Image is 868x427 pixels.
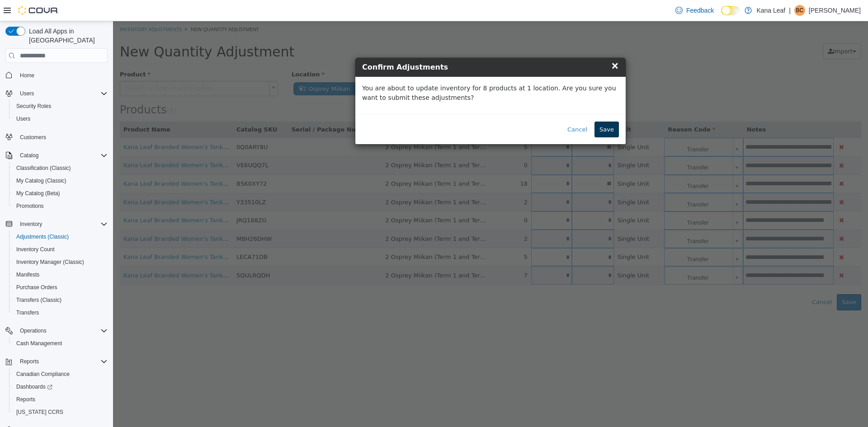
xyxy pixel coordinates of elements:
[13,394,39,405] a: Reports
[9,368,111,380] button: Canadian Compliance
[13,269,108,280] span: Manifests
[2,87,111,100] button: Users
[13,244,58,255] a: Inventory Count
[13,175,108,186] span: My Catalog (Classic)
[13,188,64,199] a: My Catalog (Beta)
[2,149,111,162] button: Catalog
[13,231,108,242] span: Adjustments (Classic)
[2,68,111,81] button: Home
[16,132,50,143] a: Customers
[16,115,30,122] span: Users
[9,230,111,243] button: Adjustments (Classic)
[13,163,75,174] a: Classification (Classic)
[2,218,111,230] button: Inventory
[9,200,111,212] button: Promotions
[2,324,111,337] button: Operations
[20,134,46,141] span: Customers
[16,150,108,161] span: Catalog
[16,340,62,347] span: Cash Management
[9,306,111,319] button: Transfers
[13,231,72,242] a: Adjustments (Classic)
[9,187,111,200] button: My Catalog (Beta)
[13,307,42,318] a: Transfers
[2,355,111,368] button: Reports
[13,407,108,418] span: Washington CCRS
[672,1,717,19] a: Feedback
[721,6,740,15] input: Dark Mode
[9,100,111,113] button: Security Roles
[13,295,108,305] span: Transfers (Classic)
[13,257,108,267] span: Inventory Manager (Classic)
[9,268,111,281] button: Manifests
[13,163,108,174] span: Classification (Classic)
[16,88,38,99] button: Users
[2,131,111,144] button: Customers
[16,219,108,230] span: Inventory
[13,244,108,255] span: Inventory Count
[16,202,44,210] span: Promotions
[20,327,47,334] span: Operations
[16,271,39,278] span: Manifests
[25,27,108,45] span: Load All Apps in [GEOGRAPHIC_DATA]
[16,219,46,230] button: Inventory
[16,356,108,367] span: Reports
[16,371,70,378] span: Canadian Compliance
[9,162,111,174] button: Classification (Classic)
[13,369,73,380] a: Canadian Compliance
[13,394,108,405] span: Reports
[13,188,108,199] span: My Catalog (Beta)
[13,101,55,112] a: Security Roles
[16,164,71,172] span: Classification (Classic)
[9,337,111,350] button: Cash Management
[449,100,479,117] button: Cancel
[13,369,108,380] span: Canadian Compliance
[13,307,108,318] span: Transfers
[13,407,67,418] a: [US_STATE] CCRS
[20,72,34,79] span: Home
[9,281,111,294] button: Purchase Orders
[16,396,35,403] span: Reports
[13,201,47,211] a: Promotions
[16,296,61,304] span: Transfers (Classic)
[9,256,111,268] button: Inventory Manager (Classic)
[9,113,111,125] button: Users
[13,282,108,293] span: Purchase Orders
[20,358,39,365] span: Reports
[13,381,108,392] span: Dashboards
[13,101,108,112] span: Security Roles
[20,152,38,159] span: Catalog
[20,90,34,97] span: Users
[686,6,714,15] span: Feedback
[16,131,108,143] span: Customers
[16,356,42,367] button: Reports
[13,201,108,211] span: Promotions
[13,269,43,280] a: Manifests
[16,70,38,81] a: Home
[16,177,66,184] span: My Catalog (Classic)
[16,309,39,316] span: Transfers
[498,39,506,50] span: ×
[16,325,108,336] span: Operations
[13,113,108,124] span: Users
[13,282,61,293] a: Purchase Orders
[9,174,111,187] button: My Catalog (Classic)
[16,246,55,253] span: Inventory Count
[13,381,56,392] a: Dashboards
[16,284,57,291] span: Purchase Orders
[16,408,63,416] span: [US_STATE] CCRS
[756,5,785,16] p: Kana Leaf
[9,243,111,256] button: Inventory Count
[16,233,69,240] span: Adjustments (Classic)
[481,100,506,117] button: Save
[789,5,791,16] p: |
[16,258,84,266] span: Inventory Manager (Classic)
[16,103,51,110] span: Security Roles
[9,406,111,418] button: [US_STATE] CCRS
[249,41,506,52] h4: Confirm Adjustments
[16,88,108,99] span: Users
[13,338,66,349] a: Cash Management
[249,62,506,81] p: You are about to update inventory for 8 products at 1 location. Are you sure you want to submit t...
[20,221,42,228] span: Inventory
[9,294,111,306] button: Transfers (Classic)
